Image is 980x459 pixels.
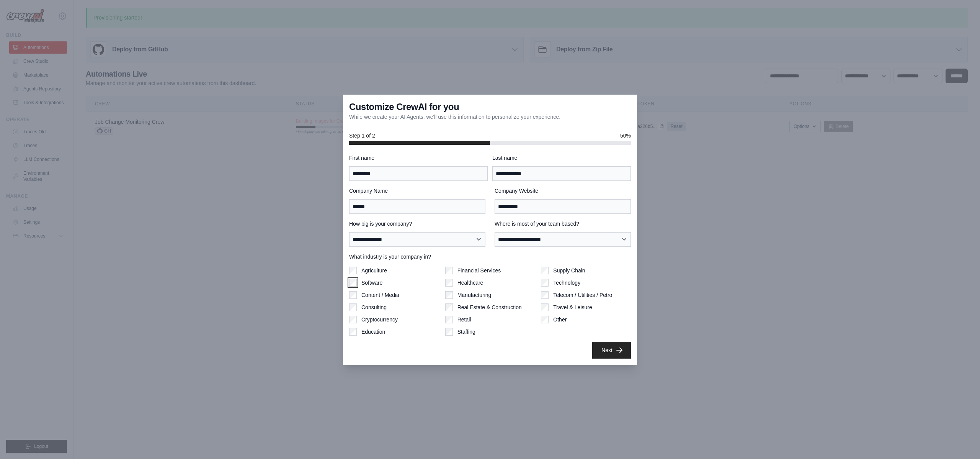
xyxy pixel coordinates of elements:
[349,253,631,261] label: What industry is your company in?
[361,303,387,311] label: Consulting
[349,132,375,139] span: Step 1 of 2
[361,316,398,323] label: Cryptocurrency
[361,328,385,336] label: Education
[349,187,485,195] label: Company Name
[553,267,585,274] label: Supply Chain
[553,279,580,287] label: Technology
[349,154,488,162] label: First name
[457,279,483,287] label: Healthcare
[349,113,560,121] p: While we create your AI Agents, we'll use this information to personalize your experience.
[457,303,522,311] label: Real Estate & Construction
[457,328,475,336] label: Staffing
[349,101,459,113] h3: Customize CrewAI for you
[553,291,612,299] label: Telecom / Utilities / Petro
[592,342,631,359] button: Next
[457,291,492,299] label: Manufacturing
[349,220,485,228] label: How big is your company?
[361,279,382,287] label: Software
[492,154,631,162] label: Last name
[553,316,567,323] label: Other
[457,267,501,274] label: Financial Services
[457,316,471,323] label: Retail
[495,220,631,228] label: Where is most of your team based?
[495,187,631,195] label: Company Website
[620,132,631,139] span: 50%
[361,291,399,299] label: Content / Media
[553,303,592,311] label: Travel & Leisure
[361,267,387,274] label: Agriculture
